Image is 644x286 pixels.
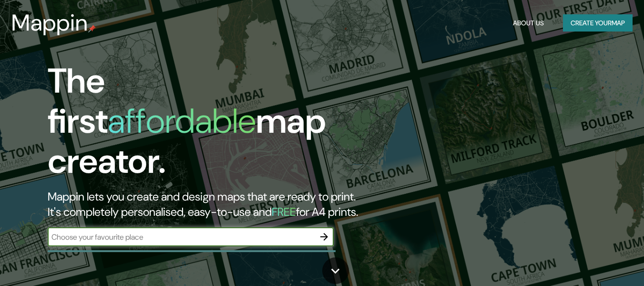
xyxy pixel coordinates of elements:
h2: Mappin lets you create and design maps that are ready to print. It's completely personalised, eas... [48,189,370,220]
img: mappin-pin [88,25,96,32]
h1: The first map creator. [48,61,370,189]
h1: affordable [108,99,256,143]
button: Create yourmap [563,14,633,32]
input: Choose your favourite place [48,232,315,243]
h5: FREE [272,204,296,219]
h3: Mappin [11,10,88,36]
button: About Us [509,14,548,32]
